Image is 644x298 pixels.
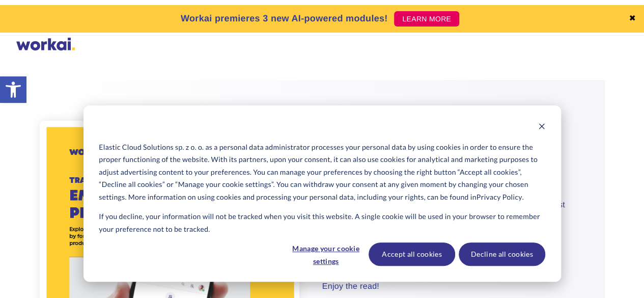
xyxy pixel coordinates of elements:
[181,12,388,25] p: Workai premieres 3 new AI-powered modules!
[99,141,545,204] p: Elastic Cloud Solutions sp. z o. o. as a personal data administrator processes your personal data...
[394,11,459,26] a: LEARN MORE
[459,242,545,266] button: Decline all cookies
[538,121,545,134] button: Dismiss cookie banner
[477,191,522,204] a: Privacy Policy
[369,242,455,266] button: Accept all cookies
[99,210,545,235] p: If you decline, your information will not be tracked when you visit this website. A single cookie...
[322,281,579,293] p: Enjoy the read!
[629,15,636,23] a: ✖
[287,242,365,266] button: Manage your cookie settings
[83,105,561,282] div: Cookie banner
